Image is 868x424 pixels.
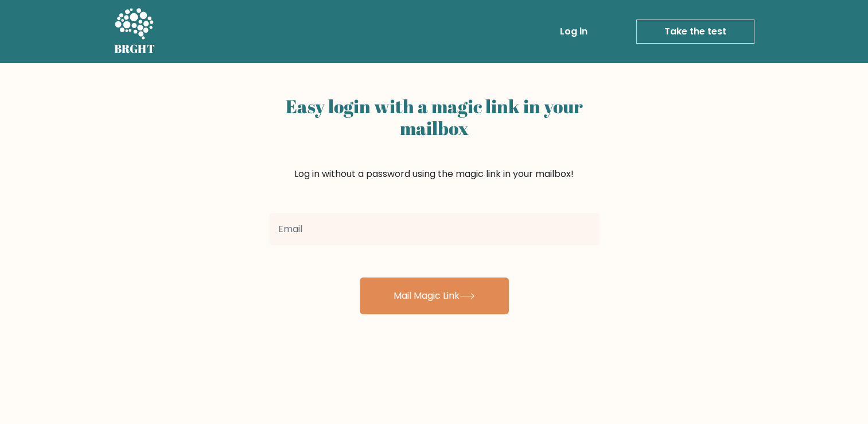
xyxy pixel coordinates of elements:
a: Log in [555,20,592,43]
a: Take the test [636,20,754,44]
div: Log in without a password using the magic link in your mailbox! [269,91,600,209]
h5: BRGHT [114,42,155,56]
a: BRGHT [114,5,155,59]
button: Mail Magic Link [360,277,509,314]
input: Email [269,213,600,245]
h2: Easy login with a magic link in your mailbox [269,95,600,140]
